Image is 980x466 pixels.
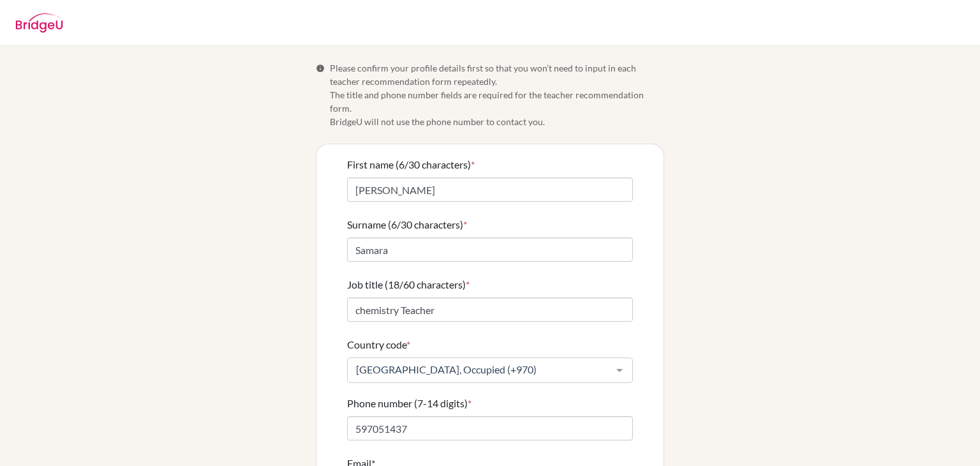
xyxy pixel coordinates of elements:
[347,396,471,411] label: Phone number (7-14 digits)
[316,64,325,73] span: Info
[347,277,470,292] label: Job title (18/60 characters)
[353,363,607,376] span: [GEOGRAPHIC_DATA], Occupied (+970)
[330,61,664,128] span: Please confirm your profile details first so that you won’t need to input in each teacher recomme...
[15,13,63,33] img: BridgeU logo
[347,177,633,202] input: Enter your first name
[347,157,475,172] label: First name (6/30 characters)
[347,237,633,262] input: Enter your surname
[347,217,467,232] label: Surname (6/30 characters)
[347,297,633,322] input: Enter your job title
[347,416,633,440] input: Enter your number
[347,337,410,352] label: Country code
